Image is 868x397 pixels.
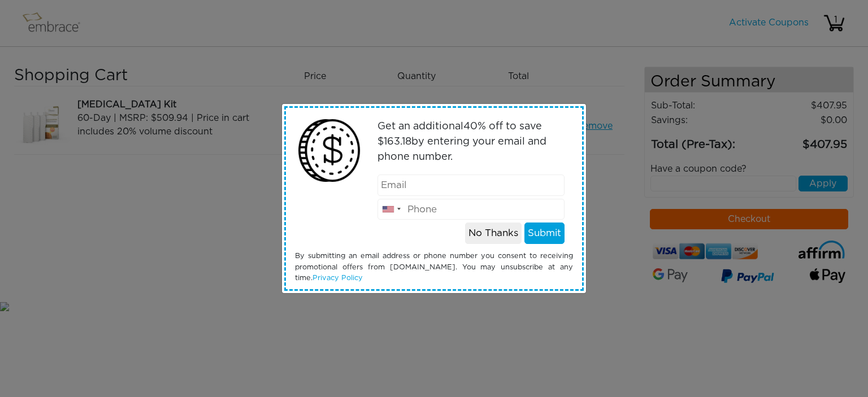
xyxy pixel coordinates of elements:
div: United States: +1 [378,199,404,220]
button: No Thanks [465,223,522,244]
button: Submit [524,223,565,244]
img: money2.png [292,114,366,187]
a: Privacy Policy [313,274,363,282]
div: By submitting an email address or phone number you consent to receiving promotional offers from [... [287,251,581,283]
input: Phone [377,199,565,220]
input: Email [377,174,565,196]
span: 163.18 [384,137,411,147]
span: 40 [463,121,478,132]
p: Get an additional % off to save $ by entering your email and phone number. [377,119,565,165]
